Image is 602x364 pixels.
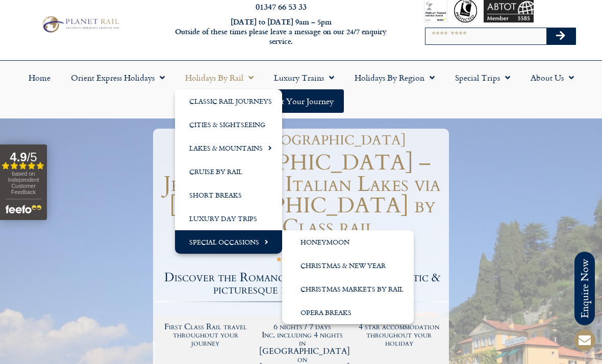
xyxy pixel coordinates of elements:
nav: Menu [5,66,597,113]
a: About Us [520,66,584,89]
a: Holidays by Region [344,66,445,89]
ul: Special Occasions [282,230,414,324]
a: Cruise by Rail [175,160,282,183]
h2: Discover the Romance of Italy's most romantic & picturesque holiday destination [156,272,449,296]
a: 01347 66 53 33 [256,1,307,12]
a: Christmas & New Year [282,254,414,277]
a: Special Trips [445,66,520,89]
h6: [DATE] to [DATE] 9am – 5pm Outside of these times please leave a message on our 24/7 enquiry serv... [163,17,399,46]
a: Opera Breaks [282,301,414,324]
i: ★ [275,256,282,265]
ul: Holidays by Rail [175,89,282,254]
a: Cities & Sightseeing [175,113,282,136]
a: Luxury Day Trips [175,207,282,230]
a: Luxury Trains [264,66,344,89]
a: Classic Rail Journeys [175,89,282,113]
a: Christmas Markets by Rail [282,277,414,301]
a: Short Breaks [175,183,282,207]
a: Special Occasions [175,230,282,254]
a: Start your Journey [258,89,344,113]
h2: 4 star accommodation throughout your holiday [356,323,442,347]
img: Planet Rail Train Holidays Logo [39,14,121,34]
a: Honeymoon [282,230,414,254]
button: Search [546,28,576,44]
a: Holidays by Rail [175,66,264,89]
a: Lakes & Mountains [175,136,282,160]
h1: Stunning [GEOGRAPHIC_DATA] [161,134,444,147]
h1: [GEOGRAPHIC_DATA] – Jewel of the Italian Lakes via [GEOGRAPHIC_DATA] by First Class rail [156,152,449,238]
a: Home [18,66,61,89]
div: 5/5 [275,255,329,265]
h2: First Class Rail travel throughout your journey [162,323,249,347]
a: Orient Express Holidays [61,66,175,89]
